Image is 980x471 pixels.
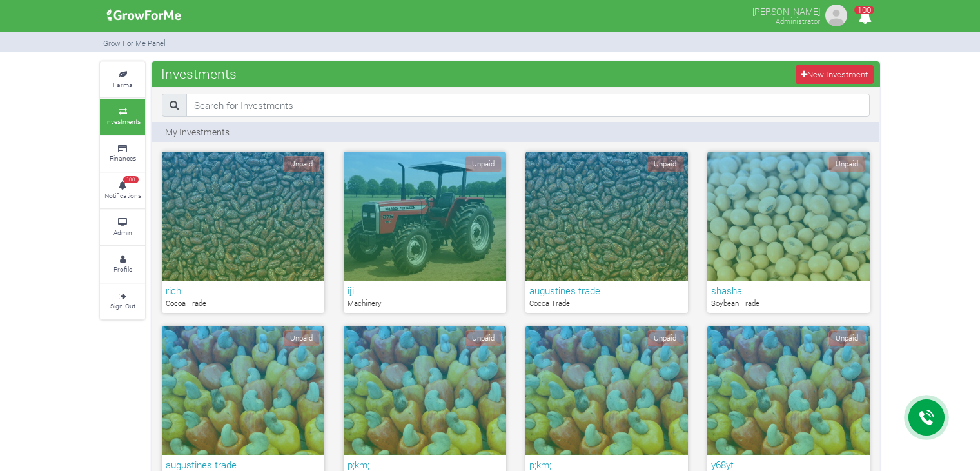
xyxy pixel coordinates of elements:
[525,152,688,313] a: Unpaid augustines trade Cocoa Trade
[100,173,145,208] a: 100 Notifications
[113,265,132,274] small: Profile
[752,3,820,18] p: [PERSON_NAME]
[162,152,324,313] a: Unpaid rich Cocoa Trade
[113,80,132,89] small: Farms
[465,330,502,346] span: Unpaid
[103,38,166,48] small: Grow For Me Panel
[283,330,320,346] span: Unpaid
[186,94,870,117] input: Search for Investments
[711,459,866,470] h6: y68yt
[166,459,320,470] h6: augustines trade
[344,152,506,313] a: Unpaid iji Machinery
[110,154,136,163] small: Finances
[166,298,320,309] p: Cocoa Trade
[113,228,132,237] small: Admin
[707,152,870,313] a: Unpaid shasha Soybean Trade
[852,12,877,25] a: 100
[104,191,141,200] small: Notifications
[711,285,866,296] h6: shasha
[647,156,683,172] span: Unpaid
[158,61,240,86] span: Investments
[165,125,230,139] p: My Investments
[110,301,135,310] small: Sign Out
[123,176,139,184] span: 100
[828,330,865,346] span: Unpaid
[529,285,684,296] h6: augustines trade
[103,3,186,28] img: growforme image
[100,99,145,134] a: Investments
[776,16,820,26] small: Administrator
[100,246,145,282] a: Profile
[100,62,145,97] a: Farms
[529,298,684,309] p: Cocoa Trade
[529,459,684,470] h6: p;km;
[348,298,502,309] p: Machinery
[823,3,849,28] img: growforme image
[852,3,877,32] i: Notifications
[100,210,145,245] a: Admin
[796,65,874,84] a: New Investment
[105,117,141,126] small: Investments
[647,330,683,346] span: Unpaid
[348,459,502,470] h6: p;km;
[465,156,502,172] span: Unpaid
[828,156,865,172] span: Unpaid
[348,285,502,296] h6: iji
[711,298,866,309] p: Soybean Trade
[100,136,145,172] a: Finances
[100,284,145,319] a: Sign Out
[854,6,874,14] span: 100
[283,156,320,172] span: Unpaid
[166,285,320,296] h6: rich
